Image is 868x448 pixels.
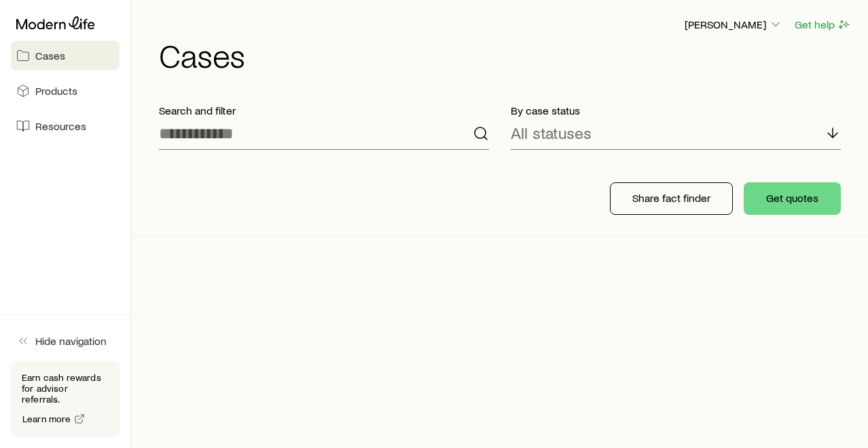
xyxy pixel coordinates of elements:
[794,17,852,33] button: Get help
[610,182,733,215] button: Share fact finder
[744,182,841,215] button: Get quotes
[35,84,77,98] span: Products
[11,41,120,70] a: Cases
[11,326,120,356] button: Hide navigation
[632,191,710,205] p: Share fact finder
[685,18,782,31] p: [PERSON_NAME]
[35,334,107,348] span: Hide navigation
[511,123,592,142] p: All statuses
[159,39,852,71] h1: Cases
[159,104,489,117] p: Search and filter
[35,119,86,133] span: Resources
[11,76,120,106] a: Products
[684,17,783,33] button: [PERSON_NAME]
[11,361,120,437] div: Earn cash rewards for advisor referrals.Learn more
[35,49,65,62] span: Cases
[22,372,109,405] p: Earn cash rewards for advisor referrals.
[11,111,120,141] a: Resources
[22,414,71,424] span: Learn more
[511,104,841,117] p: By case status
